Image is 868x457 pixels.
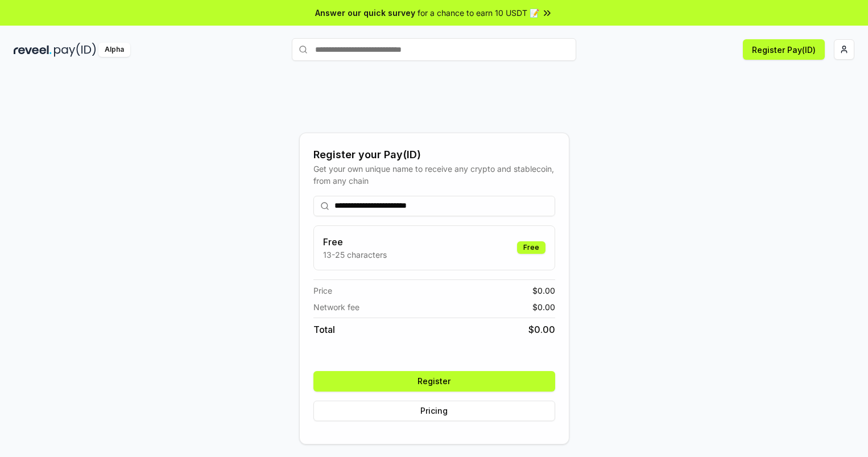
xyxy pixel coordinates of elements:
[313,285,332,297] span: Price
[313,301,359,313] span: Network fee
[313,323,335,336] span: Total
[14,43,52,57] img: reveel_dark
[743,39,825,60] button: Register Pay(ID)
[528,323,555,336] span: $ 0.00
[313,401,555,421] button: Pricing
[323,235,387,249] h3: Free
[313,163,555,187] div: Get your own unique name to receive any crypto and stablecoin, from any chain
[532,301,555,313] span: $ 0.00
[313,147,555,163] div: Register your Pay(ID)
[517,241,545,254] div: Free
[315,7,415,19] span: Answer our quick survey
[54,43,96,57] img: pay_id
[418,7,539,19] span: for a chance to earn 10 USDT 📝
[98,43,130,57] div: Alpha
[532,285,555,297] span: $ 0.00
[323,249,387,261] p: 13-25 characters
[313,371,555,392] button: Register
